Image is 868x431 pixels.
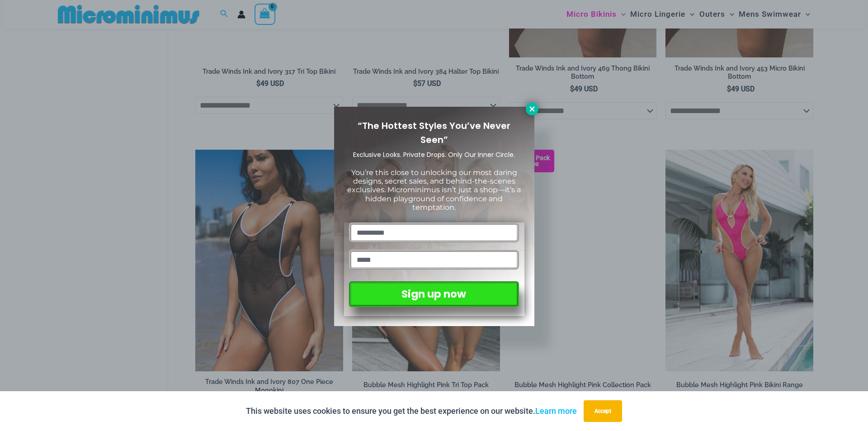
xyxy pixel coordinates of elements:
span: Exclusive Looks. Private Drops. Only Our Inner Circle. [353,150,515,159]
a: Learn more [535,406,577,416]
span: “The Hottest Styles You’ve Never Seen” [358,119,510,146]
span: You’re this close to unlocking our most daring designs, secret sales, and behind-the-scenes exclu... [347,168,521,212]
button: Sign up now [349,281,519,307]
p: This website uses cookies to ensure you get the best experience on our website. [246,404,577,418]
button: Close [526,103,538,115]
button: Accept [584,400,622,422]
